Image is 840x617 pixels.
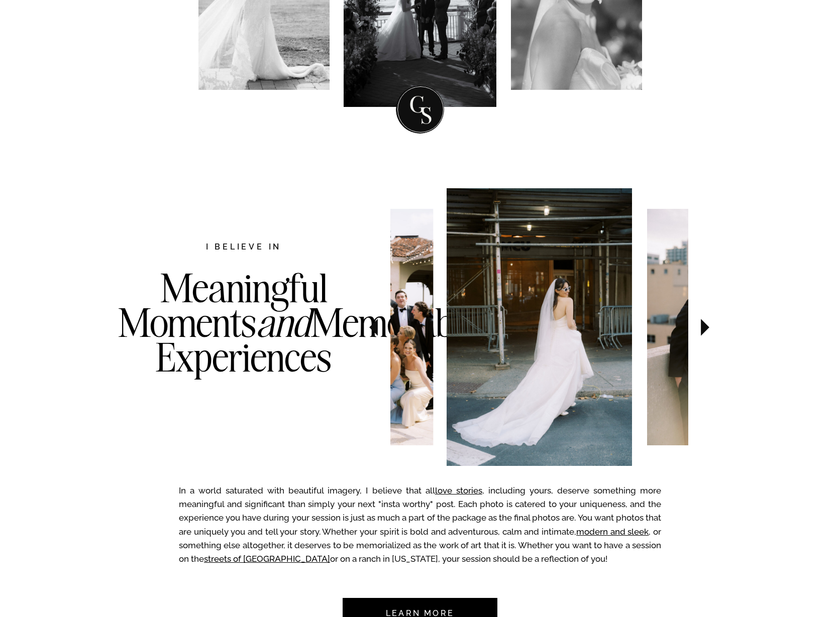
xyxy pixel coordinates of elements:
h3: Meaningful Moments Memorable Experiences [118,271,369,415]
h2: I believe in [153,241,335,255]
img: Bride in New York City with her dress train trailing behind her [447,188,632,466]
a: streets of [GEOGRAPHIC_DATA] [204,554,330,564]
img: Wedding party cheering for the bride and groom [275,209,433,445]
i: and [256,298,310,347]
a: love stories [435,485,482,496]
img: Bride and groom in front of NYC skyline [647,209,816,445]
a: modern and sleek [576,527,649,537]
p: In a world saturated with beautiful imagery, I believe that all , including yours, deserve someth... [179,484,661,571]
